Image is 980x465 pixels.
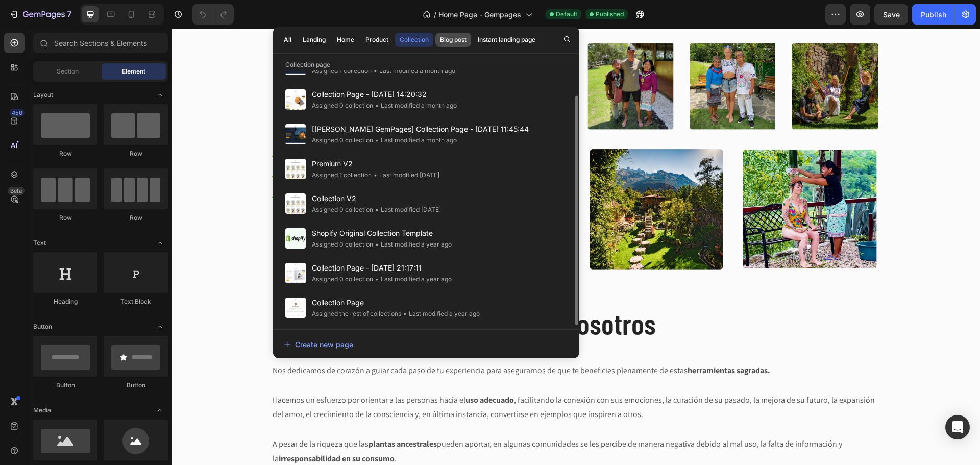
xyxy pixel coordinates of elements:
button: Product [361,33,393,47]
p: Paz interior [228,164,273,177]
div: Last modified [DATE] [372,170,439,180]
span: Published [596,10,624,19]
button: Landing [298,33,330,47]
button: Blog post [435,33,471,47]
span: Collection V2 [312,192,441,205]
span: Save [883,10,900,19]
div: Last modified a year ago [373,274,452,284]
div: Last modified a month ago [372,66,455,76]
div: Assigned 0 collection [312,205,373,215]
span: • [375,136,379,144]
span: • [375,102,379,109]
div: Create new page [284,339,353,350]
span: Collection Page - [DATE] 21:17:11 [312,262,452,274]
span: Layout [33,90,53,100]
span: Button [33,322,52,331]
div: Assigned 1 collection [312,170,372,180]
div: Beta [8,187,24,195]
span: • [375,206,379,213]
div: Last modified a year ago [401,309,480,319]
div: 450 [10,109,24,117]
div: Last modified a month ago [373,101,457,111]
button: 7 [4,4,76,25]
p: Collection page [273,60,579,70]
span: • [375,240,379,248]
div: Blog post [440,35,467,44]
div: Asesoria Gratuita! [189,208,259,221]
div: Heading [33,297,97,306]
div: Row [104,149,168,158]
span: Toggle open [152,87,168,103]
input: Search Sections & Elements [33,33,168,53]
div: Last modified a month ago [373,135,457,145]
a: Asesoria Gratuita! [165,202,284,227]
div: Instant landing page [478,35,535,44]
span: Shopify Original Collection Template [312,227,452,239]
div: Row [104,213,168,223]
span: Text [33,238,46,248]
span: • [374,171,377,179]
p: 7 [67,8,71,20]
div: Open Intercom Messenger [945,415,970,439]
span: Premium V2 [312,158,439,170]
img: Alt Image [565,113,710,258]
div: Last modified [DATE] [373,205,441,215]
div: Assigned 0 collection [312,239,373,250]
span: Toggle open [152,402,168,419]
strong: herramientas sagradas. [516,336,598,347]
span: Home Page - Gempages [438,9,521,20]
span: Element [122,67,145,76]
span: Media [33,406,51,415]
span: Collection Page [312,297,480,309]
button: All [279,33,296,47]
button: Publish [912,4,955,25]
img: Alt Image [514,11,608,105]
div: Row [33,149,97,158]
strong: irresponsabilidad en su consumo [107,425,223,435]
span: Toggle open [152,319,168,335]
div: Text Block [104,297,168,306]
div: Assigned 0 collection [312,274,373,284]
span: • [375,275,379,283]
div: Last modified a year ago [373,239,452,250]
button: Instant landing page [473,33,540,47]
div: Assigned 1 collection [312,66,372,76]
img: Alt Image [616,11,710,105]
img: Alt Image [412,113,557,258]
span: Default [556,10,577,19]
span: • [374,67,377,75]
div: Assigned 0 collection [312,135,373,145]
p: Manejo emocional [228,124,300,136]
button: Home [332,33,359,47]
span: • [403,310,407,317]
img: Alt Image [412,11,506,105]
strong: uso adecuado [293,366,342,377]
div: Home [337,35,354,44]
iframe: Design area [172,29,980,465]
div: Landing [303,35,326,44]
div: All [284,35,291,44]
span: Toggle open [152,235,168,251]
div: Button [33,381,97,390]
div: Collection [400,35,429,44]
div: Product [365,35,388,44]
div: Undo/Redo [192,4,234,25]
p: Sobre Nosotros [9,276,799,313]
span: / [434,9,436,20]
div: Row [33,213,97,223]
button: Create new page [283,334,569,354]
div: Button [104,381,168,390]
p: Introspección [228,144,282,156]
button: Collection [395,33,433,47]
div: Publish [921,9,946,20]
strong: plantas ancestrales [197,410,265,421]
div: Assigned 0 collection [312,101,373,111]
div: Assigned the rest of collections [312,309,401,319]
span: [[PERSON_NAME] GemPages] Collection Page - [DATE] 11:45:44 [312,123,529,135]
button: Save [874,4,908,25]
